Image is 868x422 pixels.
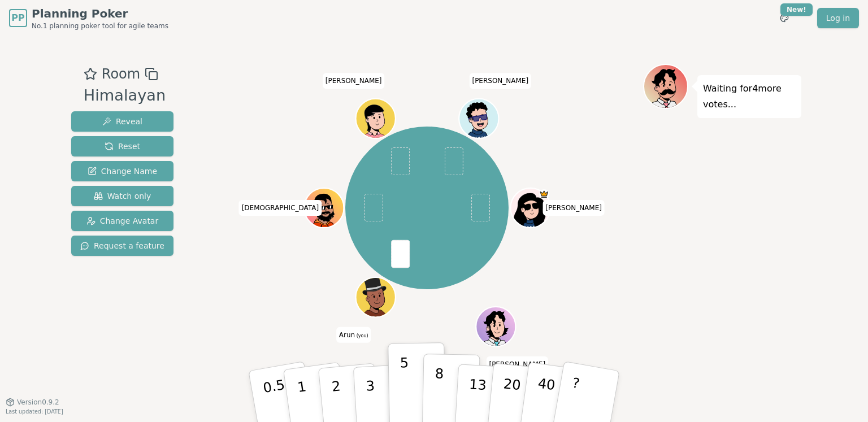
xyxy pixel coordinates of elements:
[80,240,164,251] span: Request a feature
[703,81,796,112] p: Waiting for 4 more votes...
[11,11,24,25] span: PP
[71,136,173,156] button: Reset
[357,279,394,316] button: Click to change your avatar
[86,215,159,227] span: Change Avatar
[400,355,410,416] p: 5
[336,327,371,342] span: Click to change your name
[6,398,59,407] button: Version0.9.2
[817,8,859,28] a: Log in
[774,8,795,28] button: New!
[486,356,548,372] span: Click to change your name
[32,6,168,21] span: Planning Poker
[323,73,385,89] span: Click to change your name
[539,189,549,199] span: Hemlata is the host
[71,186,173,206] button: Watch only
[6,408,63,415] span: Last updated: [DATE]
[355,333,368,338] span: (you)
[88,166,157,177] span: Change Name
[71,236,173,256] button: Request a feature
[17,398,59,407] span: Version 0.9.2
[71,161,173,181] button: Change Name
[780,3,813,16] div: New!
[84,64,97,84] button: Add as favourite
[105,141,140,152] span: Reset
[84,84,166,107] div: Himalayan
[32,21,168,31] span: No.1 planning poker tool for agile teams
[102,116,142,127] span: Reveal
[469,73,531,89] span: Click to change your name
[9,6,168,31] a: PPPlanning PokerNo.1 planning poker tool for agile teams
[542,200,605,216] span: Click to change your name
[102,64,140,84] span: Room
[239,200,322,216] span: Click to change your name
[71,211,173,231] button: Change Avatar
[71,111,173,132] button: Reveal
[94,190,151,202] span: Watch only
